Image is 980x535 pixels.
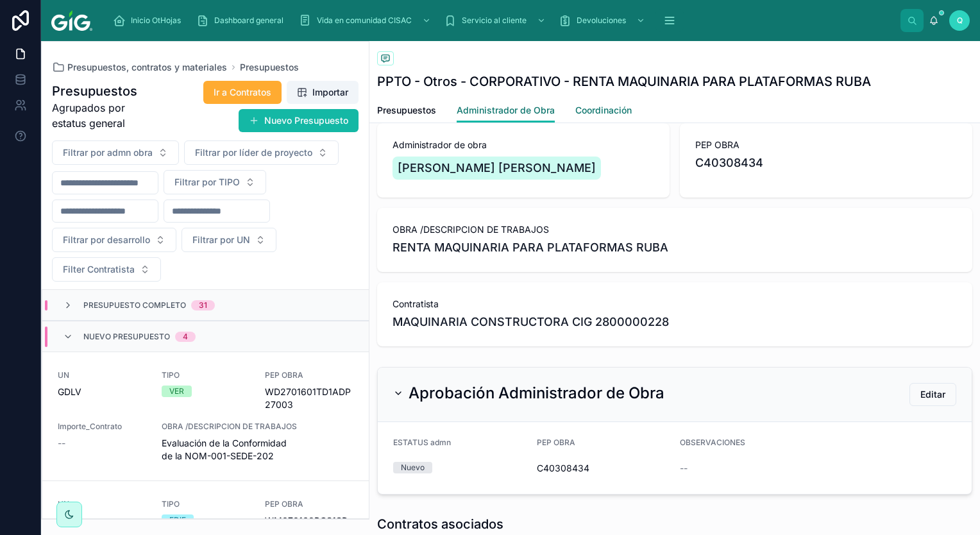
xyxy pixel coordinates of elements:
span: Agrupados por estatus general [52,100,155,131]
span: Nuevo presupuesto [83,332,170,342]
span: Ir a Contratos [214,86,271,99]
span: Evaluación de la Conformidad de la NOM-001-SEDE-202 [162,437,353,463]
button: Select Button [164,170,266,194]
span: MAQUINARIA CONSTRUCTORA CIG 2800000228 [393,313,669,331]
span: Servicio al cliente [462,15,527,26]
button: Editar [909,383,956,406]
span: ESTATUS admn [393,437,451,447]
button: Select Button [182,228,276,252]
a: Administrador de Obra [457,99,555,123]
span: PEP OBRA [265,370,353,380]
a: Vida en comunidad CISAC [295,9,437,32]
button: Select Button [52,140,179,165]
button: Select Button [52,257,161,282]
a: Presupuestos [377,99,436,124]
h2: Aprobación Administrador de Obra [409,383,664,403]
a: Servicio al cliente [440,9,552,32]
a: Inicio OtHojas [109,9,190,32]
span: Filter Contratista [63,263,135,276]
span: Presupuesto Completo [83,300,186,310]
span: PEP OBRA [265,499,353,509]
button: Nuevo Presupuesto [239,109,359,132]
span: UN [58,499,146,509]
span: RENTA MAQUINARIA PARA PLATAFORMAS RUBA [393,239,957,257]
span: PEP OBRA [537,437,575,447]
span: Coordinación [575,104,632,117]
span: Presupuestos, contratos y materiales [67,61,227,74]
span: UN [58,370,146,380]
h1: Contratos asociados [377,515,503,533]
img: App logo [51,10,92,31]
span: -- [680,462,688,475]
span: OBRA /DESCRIPCION DE TRABAJOS [162,421,353,432]
span: Filtrar por UN [192,234,250,246]
button: Importar [287,81,359,104]
span: Presupuestos [377,104,436,117]
span: Importe_Contrato [58,421,146,432]
span: Filtrar por admn obra [63,146,153,159]
span: Administrador de Obra [457,104,555,117]
button: Ir a Contratos [203,81,282,104]
span: OBSERVACIONES [680,437,745,447]
span: Inicio OtHojas [131,15,181,26]
span: Vida en comunidad CISAC [317,15,412,26]
a: Presupuestos [240,61,299,74]
span: GDLV [58,386,81,398]
a: Presupuestos, contratos y materiales [52,61,227,74]
span: TIPO [162,499,250,509]
span: Filtrar por desarrollo [63,234,150,246]
span: WD2701601TD1ADP27003 [265,386,353,411]
h1: PPTO - Otros - CORPORATIVO - RENTA MAQUINARIA PARA PLATAFORMAS RUBA [377,72,871,90]
div: scrollable content [103,6,900,35]
span: Editar [920,388,945,401]
a: Coordinación [575,99,632,124]
span: Filtrar por líder de proyecto [195,146,312,159]
span: Importar [312,86,348,99]
span: Devoluciones [577,15,626,26]
span: Filtrar por TIPO [174,176,240,189]
button: Select Button [52,228,176,252]
span: Q [957,15,963,26]
span: -- [58,437,65,450]
div: 4 [183,332,188,342]
span: C40308434 [537,462,670,475]
div: Nuevo [401,462,425,473]
div: VER [169,386,184,397]
a: UNGDLVTIPOVERPEP OBRAWD2701601TD1ADP27003Importe_Contrato--OBRA /DESCRIPCION DE TRABAJOSEvaluació... [42,352,369,480]
span: TIPO [162,370,250,380]
h1: Presupuestos [52,82,155,100]
a: Devoluciones [555,9,652,32]
span: OBRA /DESCRIPCION DE TRABAJOS [393,223,957,236]
div: EDIF [169,514,186,526]
span: Dashboard general [214,15,283,26]
span: C40308434 [695,154,957,172]
div: 31 [199,300,207,310]
button: Select Button [184,140,339,165]
a: Dashboard general [192,9,292,32]
span: [PERSON_NAME] [PERSON_NAME] [398,159,596,177]
span: Contratista [393,298,957,310]
span: Administrador de obra [393,139,654,151]
span: PEP OBRA [695,139,957,151]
